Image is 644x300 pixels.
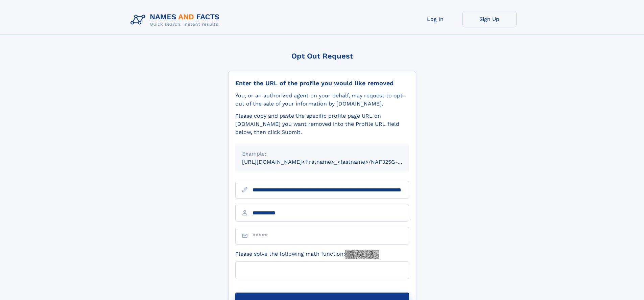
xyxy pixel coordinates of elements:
small: [URL][DOMAIN_NAME]<firstname>_<lastname>/NAF325G-xxxxxxxx [242,159,422,165]
div: Example: [242,150,402,158]
label: Please solve the following math function: [235,250,379,259]
img: Logo Names and Facts [128,11,225,29]
div: Enter the URL of the profile you would like removed [235,79,409,87]
div: Opt Out Request [228,52,416,60]
div: You, or an authorized agent on your behalf, may request to opt-out of the sale of your informatio... [235,92,409,108]
div: Please copy and paste the specific profile page URL on [DOMAIN_NAME] you want removed into the Pr... [235,112,409,136]
a: Log In [408,11,462,27]
a: Sign Up [462,11,517,27]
